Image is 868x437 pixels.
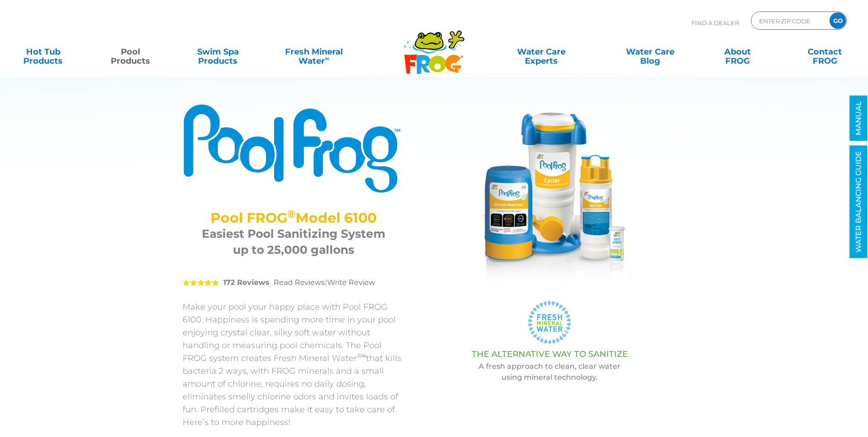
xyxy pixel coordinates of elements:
img: Product Logo [183,103,404,194]
a: Write Review [327,278,375,287]
a: Swim SpaProducts [184,43,252,61]
a: Read Reviews [274,278,325,287]
a: ContactFROG [791,43,859,61]
p: Make your pool your happy place with Pool FROG 6100. Happiness is spending more time in your pool... [183,300,404,429]
a: WATER BALANCING GUIDE [850,146,868,258]
p: A fresh approach to clean, clear water using mineral technology. [427,361,672,383]
a: MANUAL [850,96,868,141]
div: | [183,265,404,300]
a: Hot TubProducts [9,43,77,61]
a: AboutFROG [703,43,771,61]
strong: 172 Reviews [223,278,270,287]
sup: ® [287,208,296,220]
a: Water CareBlog [616,43,684,61]
h3: THE ALTERNATIVE WAY TO SANITIZE [427,350,672,359]
input: GO [830,12,846,29]
span: 5 [183,279,219,286]
h3: Easiest Pool Sanitizing System up to 25,000 gallons [194,226,393,258]
a: Fresh MineralWater∞ [271,43,356,61]
sup: ∞ [325,55,329,62]
a: Water CareExperts [486,43,597,61]
p: Find A Dealer [691,11,739,34]
a: PoolProducts [97,43,165,61]
sup: ®∞ [357,352,367,359]
img: Frog Products Logo [399,18,469,74]
h2: Pool FROG Model 6100 [194,210,393,226]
